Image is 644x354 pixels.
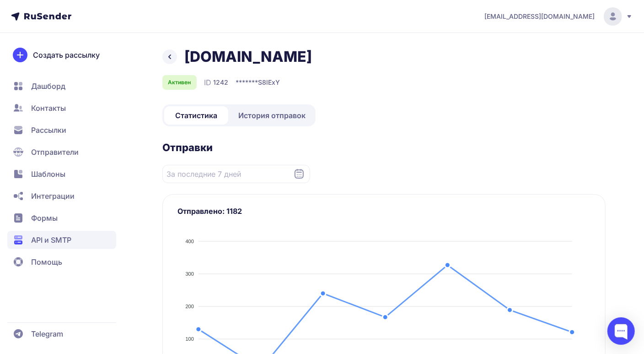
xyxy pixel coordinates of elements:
span: S8lExY [258,78,280,87]
span: Создать рассылку [33,49,100,60]
h1: [DOMAIN_NAME] [184,48,312,66]
span: Рассылки [31,125,66,136]
h2: Отправки [162,141,606,154]
span: Интеграции [31,191,75,202]
h3: Отправлено: 1182 [177,206,590,217]
span: Контакты [31,103,66,114]
a: Telegram [7,325,116,343]
span: Telegram [31,328,63,339]
span: [EMAIL_ADDRESS][DOMAIN_NAME] [484,12,595,21]
span: Дашборд [31,81,65,92]
a: Статистика [164,106,228,125]
span: Помощь [31,256,62,267]
div: ID [204,77,228,88]
span: API и SMTP [31,234,71,245]
a: История отправок [230,106,314,125]
span: Отправители [31,147,79,158]
span: 1242 [213,78,228,87]
span: Формы [31,212,58,223]
tspan: 200 [186,304,194,309]
span: Статистика [175,110,217,121]
tspan: 400 [186,239,194,244]
span: Шаблоны [31,169,65,180]
tspan: 100 [186,336,194,342]
input: Datepicker input [162,165,310,183]
tspan: 300 [186,271,194,277]
span: История отправок [238,110,306,121]
span: Активен [168,79,191,86]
